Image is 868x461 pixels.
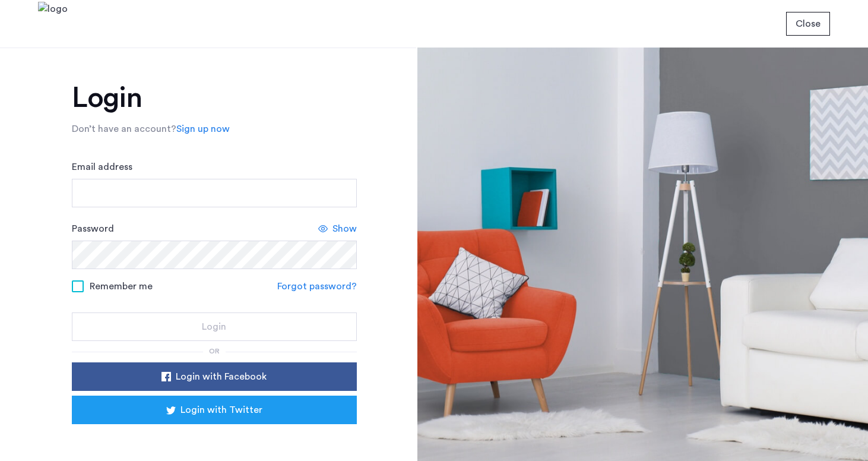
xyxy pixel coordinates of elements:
a: Sign up now [176,122,230,136]
h1: Login [72,84,357,112]
span: Login [202,320,226,334]
label: Email address [72,160,132,174]
a: Forgot password? [277,279,357,293]
span: Don’t have an account? [72,124,176,134]
span: Login with Twitter [180,403,262,417]
button: button [786,12,830,36]
span: Show [332,222,357,236]
button: button [72,312,357,341]
button: button [72,396,357,424]
span: Close [796,17,821,31]
img: logo [38,2,68,46]
button: button [72,362,357,391]
span: Remember me [90,279,153,293]
span: Login with Facebook [176,370,267,384]
span: or [209,348,220,355]
label: Password [72,222,114,236]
